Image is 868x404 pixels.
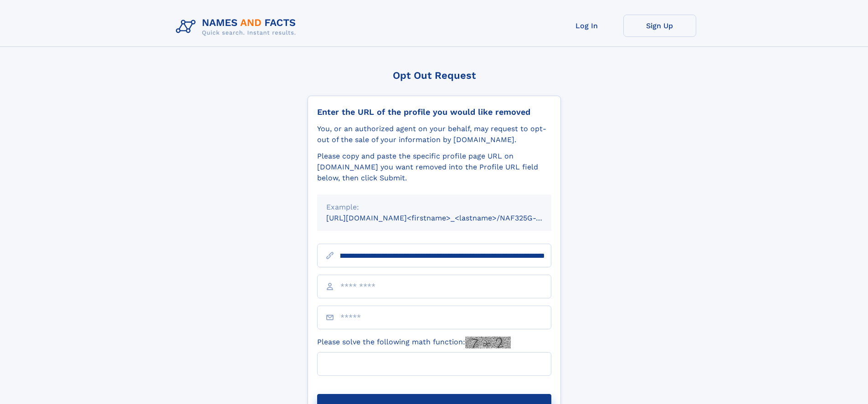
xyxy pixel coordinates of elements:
[317,151,551,184] div: Please copy and paste the specific profile page URL on [DOMAIN_NAME] you want removed into the Pr...
[172,15,303,39] img: Logo Names and Facts
[317,123,551,145] div: You, or an authorized agent on your behalf, may request to opt-out of the sale of your informatio...
[326,214,569,222] small: [URL][DOMAIN_NAME]<firstname>_<lastname>/NAF325G-xxxxxxxx
[317,107,551,117] div: Enter the URL of the profile you would like removed
[623,15,696,37] a: Sign Up
[317,337,511,348] label: Please solve the following math function:
[326,202,542,213] div: Example:
[308,70,561,81] div: Opt Out Request
[550,15,623,37] a: Log In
